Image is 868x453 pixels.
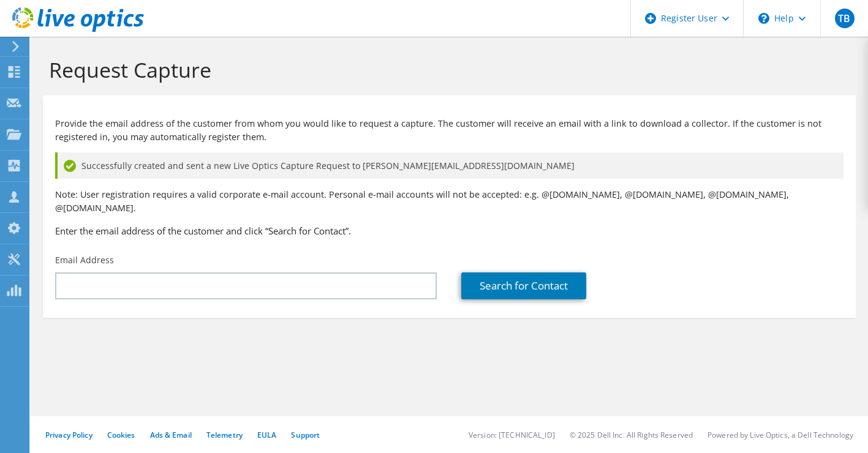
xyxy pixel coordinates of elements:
[758,13,769,24] svg: \n
[49,57,843,83] h1: Request Capture
[291,430,320,440] a: Support
[150,430,192,440] a: Ads & Email
[570,430,693,440] li: © 2025 Dell Inc. All Rights Reserved
[257,430,276,440] a: EULA
[55,254,114,266] label: Email Address
[206,430,243,440] a: Telemetry
[107,430,135,440] a: Cookies
[45,430,92,440] a: Privacy Policy
[55,224,843,238] h3: Enter the email address of the customer and click “Search for Contact”.
[55,188,843,215] p: Note: User registration requires a valid corporate e-mail account. Personal e-mail accounts will ...
[461,272,586,299] a: Search for Contact
[469,430,555,440] li: Version: [TECHNICAL_ID]
[708,430,853,440] li: Powered by Live Optics, a Dell Technology
[835,9,855,28] span: TB
[81,159,575,173] span: Successfully created and sent a new Live Optics Capture Request to [PERSON_NAME][EMAIL_ADDRESS][D...
[55,117,843,144] p: Provide the email address of the customer from whom you would like to request a capture. The cust...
